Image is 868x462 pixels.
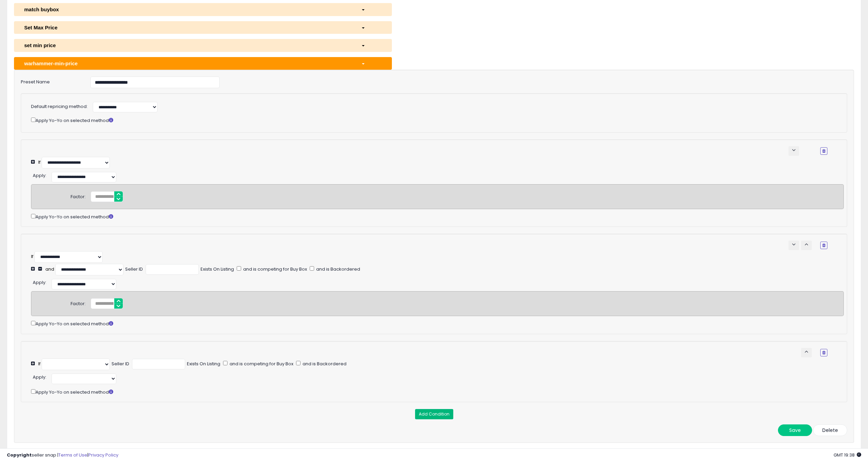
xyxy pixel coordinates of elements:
[88,452,118,458] a: Privacy Policy
[301,361,347,367] span: and is Backordered
[31,116,827,124] div: Apply Yo-Yo on selected method
[7,452,32,458] strong: Copyright
[31,213,844,220] div: Apply Yo-Yo on selected method
[187,361,220,367] div: Exists On Listing
[801,241,812,250] button: keyboard_arrow_up
[125,266,143,273] div: Seller ID
[33,172,45,179] span: Apply
[14,3,392,16] button: match buybox
[789,146,799,156] button: keyboard_arrow_down
[33,277,46,286] div: :
[813,424,847,436] button: Delete
[201,266,234,273] div: Exists On Listing
[31,388,844,396] div: Apply Yo-Yo on selected method
[7,452,118,459] div: seller snap | |
[803,349,810,355] span: keyboard_arrow_up
[791,147,797,153] span: keyboard_arrow_down
[19,6,356,13] div: match buybox
[801,348,812,357] button: keyboard_arrow_up
[71,191,86,200] div: Factor:
[778,424,812,436] button: Save
[16,77,85,85] label: Preset Name
[822,243,825,247] i: Remove Condition
[789,241,799,250] button: keyboard_arrow_down
[58,452,87,458] a: Terms of Use
[14,39,392,52] button: set min price
[822,351,825,355] i: Remove Condition
[33,170,46,179] div: :
[33,279,45,286] span: Apply
[33,372,46,381] div: :
[791,241,797,248] span: keyboard_arrow_down
[14,57,392,70] button: warhammer-min-price
[242,266,307,272] span: and is competing for Buy Box
[14,21,392,34] button: Set Max Price
[19,42,356,49] div: set min price
[112,361,129,367] div: Seller ID
[31,320,844,327] div: Apply Yo-Yo on selected method
[315,266,360,272] span: and is Backordered
[822,149,825,153] i: Remove Condition
[803,241,810,248] span: keyboard_arrow_up
[415,409,453,419] button: Add Condition
[31,104,88,110] label: Default repricing method:
[834,452,861,458] span: 2025-09-16 19:38 GMT
[19,60,356,67] div: warhammer-min-price
[71,298,86,307] div: Factor:
[229,361,293,367] span: and is competing for Buy Box
[33,374,45,380] span: Apply
[19,24,356,31] div: Set Max Price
